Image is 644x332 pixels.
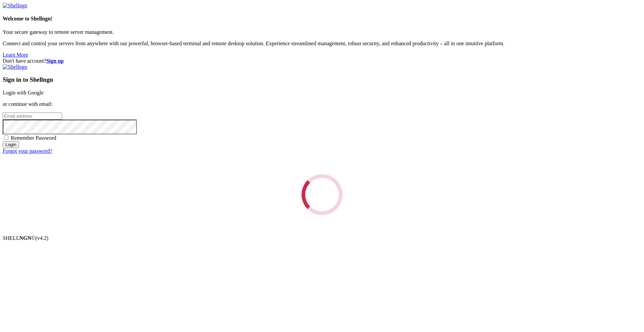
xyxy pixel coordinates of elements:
h3: Sign in to Shellngn [3,76,641,83]
span: 4.2.0 [36,235,49,241]
div: Loading... [302,174,342,215]
a: Forgot your password? [3,148,52,154]
a: Learn More [3,52,28,58]
img: Shellngn [3,64,27,70]
h4: Welcome to Shellngn! [3,16,641,22]
a: Sign up [46,58,64,64]
input: Remember Password [4,135,8,140]
span: SHELL © [3,235,48,241]
a: Login with Google [3,90,44,95]
div: Don't have account? [3,58,641,64]
b: NGN [19,235,32,241]
p: or continue with email: [3,101,641,107]
p: Your secure gateway to remote server management. [3,29,641,35]
span: Remember Password [11,135,56,141]
img: Shellngn [3,3,27,9]
p: Connect and control your servers from anywhere with our powerful, browser-based terminal and remo... [3,41,641,47]
input: Login [3,141,19,148]
input: Email address [3,113,62,120]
